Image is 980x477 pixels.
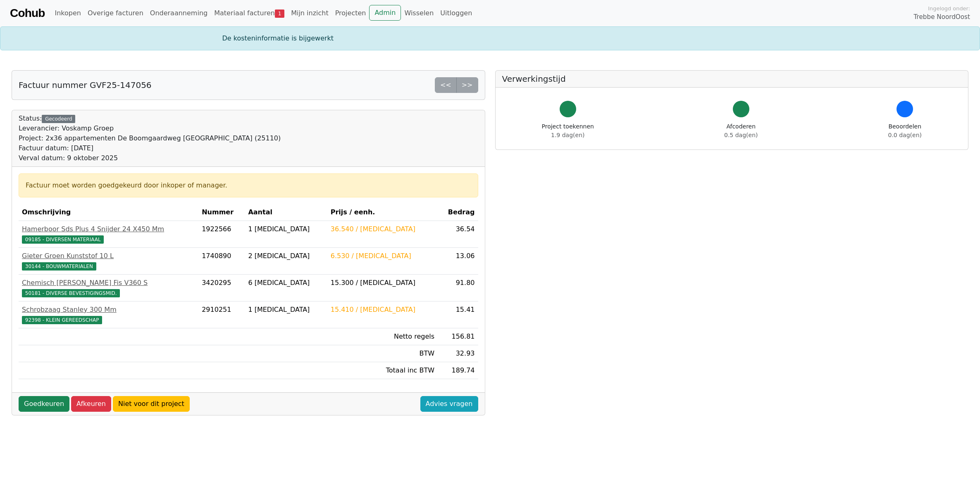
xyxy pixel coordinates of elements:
td: 91.80 [438,275,478,301]
th: Omschrijving [19,204,198,221]
a: Wisselen [401,5,437,21]
div: Schrobzaag Stanley 300 Mm [22,305,195,315]
th: Bedrag [438,204,478,221]
td: 189.74 [438,362,478,379]
div: Factuur moet worden goedgekeurd door inkoper of manager. [26,180,471,190]
a: Projecten [332,5,370,21]
div: Gecodeerd [42,115,75,123]
a: Materiaal facturen1 [211,5,288,21]
th: Aantal [245,204,327,221]
div: De kosteninformatie is bijgewerkt [217,33,763,43]
div: Beoordelen [888,122,922,140]
a: Overige facturen [84,5,147,21]
th: Nummer [198,204,245,221]
h5: Factuur nummer GVF25-147056 [19,80,152,90]
span: 30144 - BOUWMATERIALEN [22,262,96,271]
td: 13.06 [438,248,478,275]
a: Schrobzaag Stanley 300 Mm92398 - KLEIN GEREEDSCHAP [22,305,195,325]
div: 36.540 / [MEDICAL_DATA] [331,224,434,234]
span: 0.5 dag(en) [724,132,758,138]
td: 36.54 [438,221,478,248]
a: Gieter Groen Kunststof 10 L30144 - BOUWMATERIALEN [22,251,195,271]
span: Trebbe NoordOost [914,12,970,22]
div: Status: [19,114,281,163]
div: Leverancier: Voskamp Groep [19,123,281,133]
td: 2910251 [198,301,245,328]
div: Chemisch [PERSON_NAME] Fis V360 S [22,278,195,288]
td: 1740890 [198,248,245,275]
a: Inkopen [51,5,84,21]
td: Totaal inc BTW [327,362,438,379]
div: 15.410 / [MEDICAL_DATA] [331,305,434,315]
a: Chemisch [PERSON_NAME] Fis V360 S50181 - DIVERSE BEVESTIGINGSMID. [22,278,195,298]
div: Gieter Groen Kunststof 10 L [22,251,195,261]
a: Uitloggen [437,5,475,21]
td: 15.41 [438,301,478,328]
a: Admin [369,5,401,21]
span: Ingelogd onder: [928,5,970,12]
span: 1.9 dag(en) [551,132,584,138]
td: 32.93 [438,345,478,362]
span: 50181 - DIVERSE BEVESTIGINGSMID. [22,289,120,297]
a: Niet voor dit project [113,396,190,412]
a: Goedkeuren [19,396,69,412]
div: 1 [MEDICAL_DATA] [248,224,324,234]
div: 2 [MEDICAL_DATA] [248,251,324,261]
div: 6.530 / [MEDICAL_DATA] [331,251,434,261]
div: Project: 2x36 appartementen De Boomgaardweg [GEOGRAPHIC_DATA] (25110) [19,133,281,143]
div: Hamerboor Sds Plus 4 Snijder 24 X450 Mm [22,224,195,234]
td: 1922566 [198,221,245,248]
a: Onderaanneming [147,5,211,21]
a: Afkeuren [71,396,111,412]
div: 6 [MEDICAL_DATA] [248,278,324,288]
h5: Verwerkingstijd [502,74,962,84]
a: Mijn inzicht [288,5,332,21]
td: 3420295 [198,275,245,301]
a: Cohub [10,3,45,23]
td: 156.81 [438,328,478,345]
span: 1 [275,9,284,18]
span: 92398 - KLEIN GEREEDSCHAP [22,316,102,324]
td: BTW [327,345,438,362]
div: Afcoderen [724,122,758,140]
div: Factuur datum: [DATE] [19,143,281,153]
a: Advies vragen [420,396,478,412]
a: Hamerboor Sds Plus 4 Snijder 24 X450 Mm09185 - DIVERSEN MATERIAAL [22,224,195,244]
span: 09185 - DIVERSEN MATERIAAL [22,235,104,244]
td: Netto regels [327,328,438,345]
div: Project toekennen [542,122,594,140]
th: Prijs / eenh. [327,204,438,221]
div: Verval datum: 9 oktober 2025 [19,153,281,163]
div: 15.300 / [MEDICAL_DATA] [331,278,434,288]
div: 1 [MEDICAL_DATA] [248,305,324,315]
span: 0.0 dag(en) [888,132,922,138]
